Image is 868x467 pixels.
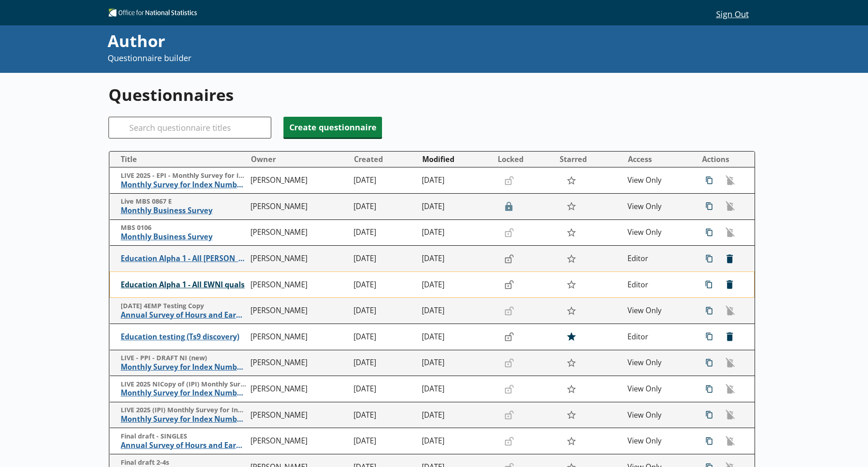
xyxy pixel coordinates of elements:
[418,167,494,194] td: [DATE]
[624,246,693,272] td: Editor
[418,246,494,272] td: [DATE]
[349,324,418,350] td: [DATE]
[350,152,418,167] button: Created
[121,197,246,206] span: Live MBS 0867 E
[624,167,693,194] td: View Only
[624,298,693,324] td: View Only
[418,402,494,428] td: [DATE]
[121,302,246,310] span: [DATE] 4EMP Testing Copy
[121,432,246,441] span: Final draft - SINGLES
[247,167,350,194] td: [PERSON_NAME]
[121,458,246,467] span: Final draft 2-4s
[561,406,581,424] button: Star
[624,428,693,454] td: View Only
[121,254,246,263] span: Education Alpha 1 - All [PERSON_NAME]
[121,362,246,372] span: Monthly Survey for Index Numbers of Producer Prices - Price Quotation Return
[418,376,494,402] td: [DATE]
[121,354,246,362] span: LIVE - PPI - DRAFT NI (new)
[561,250,581,267] button: Star
[247,402,350,428] td: [PERSON_NAME]
[561,276,581,293] button: Star
[349,350,418,376] td: [DATE]
[500,251,518,267] button: Lock
[624,152,692,167] button: Access
[500,329,518,344] button: Lock
[418,272,494,298] td: [DATE]
[113,152,246,167] button: Title
[418,428,494,454] td: [DATE]
[121,406,246,415] span: LIVE 2025 (IPI) Monthly Survey for Index Numbers of Import Prices - Price Quotation Return
[108,84,755,106] h1: Questionnaires
[556,152,624,167] button: Starred
[494,152,555,167] button: Locked
[108,117,271,138] input: Search questionnaire titles
[121,380,246,389] span: LIVE 2025 NICopy of (IPI) Monthly Survey for Index Numbers of Import Prices - Price Quotation Return
[349,376,418,402] td: [DATE]
[624,324,693,350] td: Editor
[500,277,518,292] button: Lock
[108,30,584,52] div: Author
[247,219,350,246] td: [PERSON_NAME]
[349,402,418,428] td: [DATE]
[561,433,581,450] button: Star
[349,246,418,272] td: [DATE]
[709,6,755,21] button: Sign Out
[561,328,581,345] button: Star
[247,298,350,324] td: [PERSON_NAME]
[121,415,246,424] span: Monthly Survey for Index Numbers of Import Prices - Price Quotation Return
[349,298,418,324] td: [DATE]
[247,428,350,454] td: [PERSON_NAME]
[418,298,494,324] td: [DATE]
[283,117,382,138] button: Create questionnaire
[349,219,418,246] td: [DATE]
[624,376,693,402] td: View Only
[561,224,581,241] button: Star
[121,224,246,232] span: MBS 0106
[121,232,246,242] span: Monthly Business Survey
[419,152,493,167] button: Modified
[121,180,246,190] span: Monthly Survey for Index Numbers of Export Prices - Price Quotation Return
[247,324,350,350] td: [PERSON_NAME]
[349,167,418,194] td: [DATE]
[349,194,418,220] td: [DATE]
[561,380,581,397] button: Star
[349,272,418,298] td: [DATE]
[624,402,693,428] td: View Only
[624,194,693,220] td: View Only
[121,388,246,398] span: Monthly Survey for Index Numbers of Import Prices - Price Quotation Return
[624,272,693,298] td: Editor
[121,441,246,450] span: Annual Survey of Hours and Earnings ([PERSON_NAME])
[624,219,693,246] td: View Only
[624,350,693,376] td: View Only
[561,198,581,215] button: Star
[247,376,350,402] td: [PERSON_NAME]
[121,280,246,290] span: Education Alpha 1 - All EWNI quals
[418,350,494,376] td: [DATE]
[349,428,418,454] td: [DATE]
[247,194,350,220] td: [PERSON_NAME]
[247,272,350,298] td: [PERSON_NAME]
[247,246,350,272] td: [PERSON_NAME]
[121,206,246,215] span: Monthly Business Survey
[561,354,581,372] button: Star
[121,172,246,180] span: LIVE 2025 - EPI - Monthly Survey for Index Numbers of Export Prices - Price Quotation Retur
[247,152,349,167] button: Owner
[418,219,494,246] td: [DATE]
[561,172,581,189] button: Star
[693,152,755,167] th: Actions
[247,350,350,376] td: [PERSON_NAME]
[561,302,581,319] button: Star
[418,194,494,220] td: [DATE]
[121,310,246,320] span: Annual Survey of Hours and Earnings ([PERSON_NAME])
[108,52,584,64] p: Questionnaire builder
[121,332,246,342] span: Education testing (Ts9 discovery)
[418,324,494,350] td: [DATE]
